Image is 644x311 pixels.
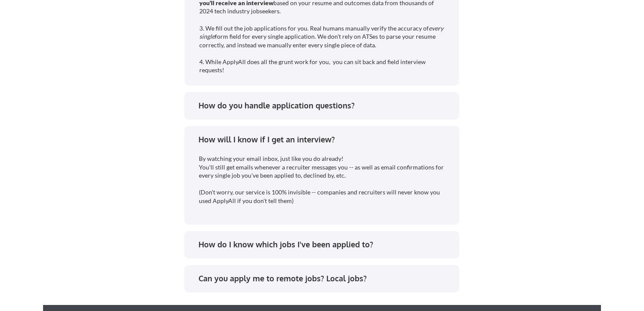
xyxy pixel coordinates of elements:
div: How do you handle application questions? [198,100,451,111]
div: How do I know which jobs I've been applied to? [198,239,451,250]
div: By watching your email inbox, just like you do already! You'll still get emails whenever a recrui... [199,154,446,205]
div: Can you apply me to remote jobs? Local jobs? [198,273,451,284]
div: How will I know if I get an interview? [198,134,451,145]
